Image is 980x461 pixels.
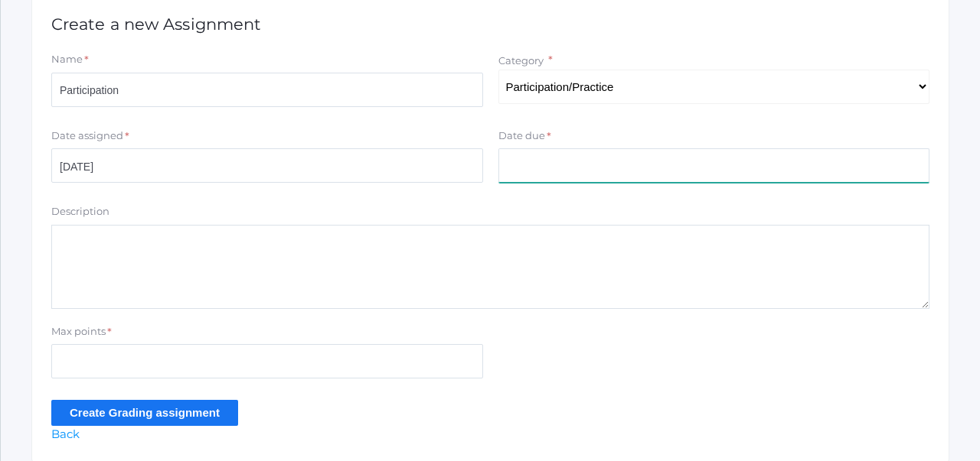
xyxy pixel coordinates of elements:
[498,128,545,144] label: Date due
[51,204,109,219] label: Description
[498,54,544,67] label: Category
[51,52,83,67] label: Name
[51,400,238,425] input: Create Grading assignment
[51,324,106,339] label: Max points
[51,15,929,33] h1: Create a new Assignment
[51,427,80,441] a: Back
[51,128,123,144] label: Date assigned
